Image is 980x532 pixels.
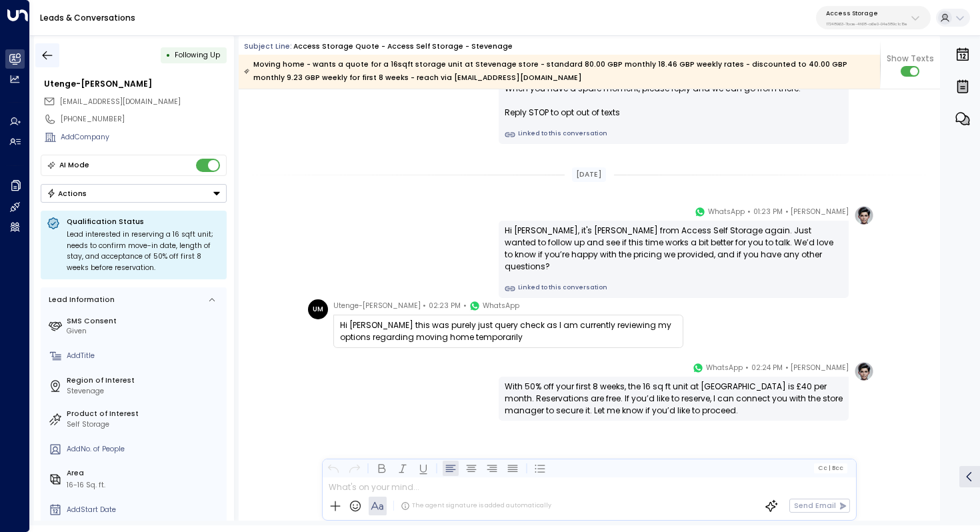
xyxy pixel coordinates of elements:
div: Hi [PERSON_NAME], it's [PERSON_NAME] from Access Self Storage again. Just wanted to follow up and... [505,225,843,273]
button: Access Storage17248963-7bae-4f68-a6e0-04e589c1c15e [816,6,931,29]
div: AddNo. of People [67,444,223,455]
div: Stevenage [67,386,223,397]
span: utengeabasi@live.co.uk [60,97,181,107]
div: Actions [47,189,87,198]
span: • [423,299,426,313]
div: With 50% off your first 8 weeks, the 16 sq ft unit at [GEOGRAPHIC_DATA] is £40 per month. Reserva... [505,381,843,417]
label: Area [67,468,223,479]
span: [PERSON_NAME] [791,361,849,375]
p: Access Storage [826,9,907,17]
button: Redo [346,460,362,476]
div: Hi [PERSON_NAME] this was purely just query check as I am currently reviewing my options regardin... [340,319,677,343]
div: 16-16 Sq. ft. [67,480,105,491]
label: Region of Interest [67,375,223,386]
div: • [166,46,171,64]
div: Given [67,326,223,337]
button: Actions [41,184,227,203]
div: Access Storage Quote - Access Self Storage - Stevenage [293,41,513,52]
span: 02:23 PM [429,299,461,313]
span: WhatsApp [706,361,743,375]
div: The agent signature is added automatically [401,501,551,511]
div: Self Storage [67,419,223,430]
span: 01:23 PM [753,205,783,219]
span: Show Texts [887,53,934,65]
span: | [828,465,830,471]
div: UM [308,299,328,319]
div: AddStart Date [67,505,223,515]
span: • [463,299,467,313]
a: Linked to this conversation [505,129,843,140]
span: Subject Line: [244,41,292,51]
a: Linked to this conversation [505,283,843,294]
div: AddCompany [61,132,227,143]
span: • [745,361,749,375]
span: WhatsApp [483,299,519,313]
div: Utenge-[PERSON_NAME] [44,78,227,90]
div: [PHONE_NUMBER] [61,114,227,125]
div: AI Mode [59,159,89,172]
div: AddTitle [67,351,223,361]
span: [PERSON_NAME] [791,205,849,219]
p: Qualification Status [67,217,221,227]
span: WhatsApp [708,205,745,219]
div: Button group with a nested menu [41,184,227,203]
p: 17248963-7bae-4f68-a6e0-04e589c1c15e [826,21,907,27]
span: • [747,205,751,219]
img: profile-logo.png [854,205,874,225]
label: SMS Consent [67,316,223,327]
span: Cc Bcc [818,465,843,471]
span: 02:24 PM [751,361,783,375]
span: Following Up [175,50,220,60]
span: • [785,361,789,375]
div: Moving home - wants a quote for a 16sqft storage unit at Stevenage store - standard 80.00 GBP mon... [244,58,874,85]
a: Leads & Conversations [40,12,135,23]
button: Undo [325,460,341,476]
span: • [785,205,789,219]
img: profile-logo.png [854,361,874,381]
span: Utenge-[PERSON_NAME] [333,299,421,313]
button: Cc|Bcc [814,463,847,473]
div: [DATE] [572,167,606,182]
div: Lead Information [45,295,115,305]
span: [EMAIL_ADDRESS][DOMAIN_NAME] [60,97,181,107]
label: Product of Interest [67,409,223,419]
div: Lead interested in reserving a 16 sqft unit; needs to confirm move-in date, length of stay, and a... [67,229,221,273]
